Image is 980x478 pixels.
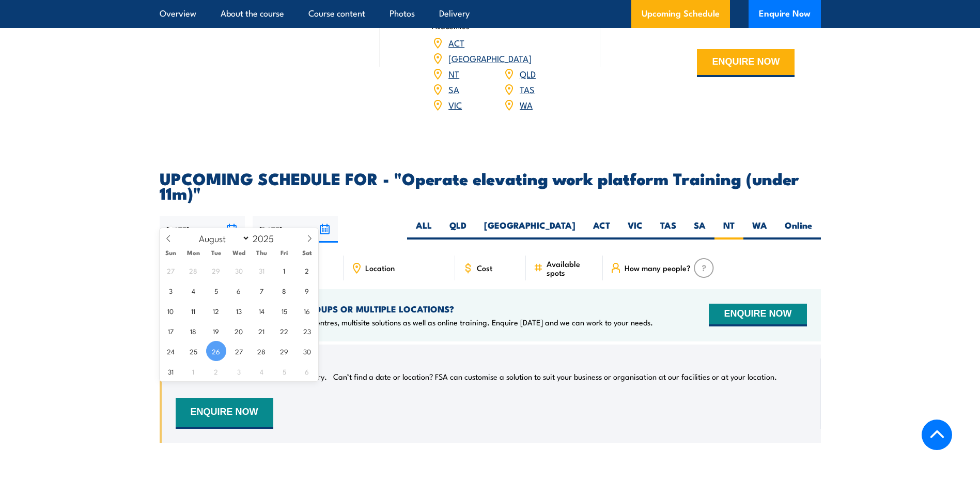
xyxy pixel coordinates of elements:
span: July 29, 2025 [206,260,226,280]
label: QLD [441,219,475,240]
label: WA [743,219,776,240]
p: Can’t find a date or location? FSA can customise a solution to suit your business or organisation... [333,371,777,382]
span: August 18, 2025 [183,321,204,341]
span: August 2, 2025 [297,260,317,280]
span: July 27, 2025 [161,260,181,280]
span: July 30, 2025 [229,260,249,280]
span: Tue [205,249,227,256]
span: August 25, 2025 [183,341,204,361]
button: ENQUIRE NOW [697,49,795,77]
span: Available spots [547,259,596,277]
span: September 6, 2025 [297,361,317,381]
span: August 9, 2025 [297,280,317,301]
span: August 4, 2025 [183,280,204,301]
span: September 4, 2025 [252,361,272,381]
span: August 21, 2025 [252,321,272,341]
span: Sun [160,249,182,256]
label: VIC [619,219,651,240]
input: To date [253,216,338,243]
span: August 7, 2025 [252,280,272,301]
span: August 26, 2025 [206,341,226,361]
label: NT [714,219,743,240]
span: August 29, 2025 [274,341,294,361]
span: August 28, 2025 [252,341,272,361]
span: How many people? [625,263,691,272]
input: From date [160,216,245,243]
label: [GEOGRAPHIC_DATA] [475,219,584,240]
span: Mon [182,249,205,256]
span: August 6, 2025 [229,280,249,301]
span: August 3, 2025 [161,280,181,301]
span: August 5, 2025 [206,280,226,301]
span: August 23, 2025 [297,321,317,341]
span: September 1, 2025 [183,361,204,381]
span: August 31, 2025 [161,361,181,381]
span: August 10, 2025 [161,301,181,321]
label: Online [776,219,821,240]
span: July 31, 2025 [252,260,272,280]
p: We offer onsite training, training at our centres, multisite solutions as well as online training... [176,317,653,327]
label: ALL [407,219,441,240]
span: August 14, 2025 [252,301,272,321]
a: VIC [448,98,462,111]
a: SA [448,83,459,95]
span: August 11, 2025 [183,301,204,321]
span: August 24, 2025 [161,341,181,361]
span: Wed [227,249,250,256]
button: ENQUIRE NOW [176,398,273,429]
span: Cost [477,263,492,272]
button: ENQUIRE NOW [709,304,806,326]
a: TAS [520,83,535,95]
span: Thu [250,249,273,256]
span: August 20, 2025 [229,321,249,341]
label: SA [685,219,714,240]
a: ACT [448,36,464,49]
span: August 13, 2025 [229,301,249,321]
a: QLD [520,67,536,80]
h2: UPCOMING SCHEDULE FOR - "Operate elevating work platform Training (under 11m)" [160,171,821,200]
span: August 1, 2025 [274,260,294,280]
span: September 2, 2025 [206,361,226,381]
span: August 19, 2025 [206,321,226,341]
span: August 30, 2025 [297,341,317,361]
h4: NEED TRAINING FOR LARGER GROUPS OR MULTIPLE LOCATIONS? [176,303,653,315]
span: August 22, 2025 [274,321,294,341]
input: Year [250,232,284,244]
span: Sat [295,249,318,256]
span: August 27, 2025 [229,341,249,361]
a: [GEOGRAPHIC_DATA] [448,52,532,64]
span: September 5, 2025 [274,361,294,381]
span: Location [365,263,395,272]
span: August 12, 2025 [206,301,226,321]
span: September 3, 2025 [229,361,249,381]
span: August 17, 2025 [161,321,181,341]
a: WA [520,98,533,111]
select: Month [194,231,250,245]
a: NT [448,67,459,80]
span: August 16, 2025 [297,301,317,321]
label: ACT [584,219,619,240]
span: Fri [273,249,295,256]
span: July 28, 2025 [183,260,204,280]
span: August 15, 2025 [274,301,294,321]
span: August 8, 2025 [274,280,294,301]
label: TAS [651,219,685,240]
